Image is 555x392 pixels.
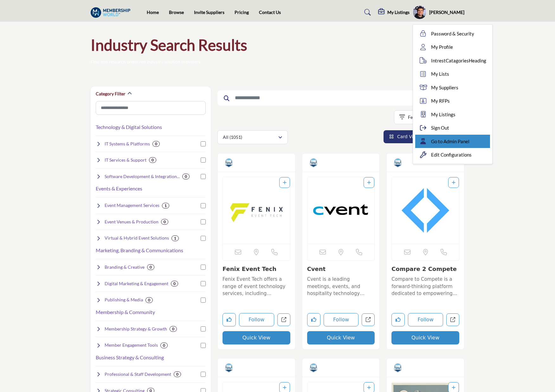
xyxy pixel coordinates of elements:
b: 0 [163,343,165,348]
h3: Fenix Event Tech [223,266,290,273]
input: Select Professional & Staff Development checkbox [201,372,206,377]
b: 0 [176,372,178,376]
input: Select IT Services & Support checkbox [201,157,206,163]
button: Marketing, Branding & Communications [96,247,183,254]
a: Password & Security [415,27,490,41]
b: 1 [165,203,167,208]
b: 1 [174,236,176,241]
img: Site Logo [91,7,133,18]
div: 1 Results For Event Management Services [162,203,169,209]
input: Select Digital Marketing & Engagement checkbox [201,281,206,286]
div: My Listings [378,9,410,16]
span: Password & Security [431,30,474,37]
a: Home [147,10,159,15]
img: Vetted Partners Badge Icon [393,363,403,373]
div: 0 Results For Member Engagement Tools [160,343,168,348]
span: Sign Out [431,124,449,132]
b: 0 [148,298,150,302]
button: All (1051) [217,130,288,144]
b: 0 [155,142,157,146]
button: Follow [239,313,274,326]
img: Vetted Partners Badge Icon [309,158,318,168]
h1: Industry Search Results [91,35,247,55]
input: Select Member Engagement Tools checkbox [201,343,206,348]
h3: Membership & Community [96,308,155,316]
p: Find and research preferred industry solution providers [91,59,200,65]
button: Events & Experiences [96,185,142,192]
a: Fenix Event Tech offers a range of event technology services, including registration, check-in, b... [223,274,290,297]
a: Compare 2 Compete [391,266,457,272]
h3: Compare 2 Compete [391,266,459,273]
h4: Member Engagement Tools : Technology and platforms to connect members. [105,342,158,348]
img: Fenix Event Tech [223,177,290,244]
h5: [PERSON_NAME] [429,9,464,16]
input: Select IT Systems & Platforms checkbox [201,141,206,146]
a: My Suppliers [415,81,490,94]
span: IntrestCatagoriesHeading [431,57,486,64]
a: Add To List [452,385,455,390]
a: My Listings [415,108,490,121]
a: IntrestCatagoriesHeading [415,54,490,67]
span: My Suppliers [431,84,458,91]
h3: Business Strategy & Consulting [96,354,164,361]
span: Card View [397,134,419,139]
h3: Cvent [307,266,375,273]
a: Add To List [367,385,371,390]
img: Vetted Partners Badge Icon [393,158,403,168]
h4: Branding & Creative : Visual identity, design, and multimedia. [105,264,145,270]
b: 0 [173,281,176,286]
h4: Event Management Services : Planning, logistics, and event registration. [105,202,159,209]
a: Add To List [452,180,455,185]
a: Fenix Event Tech [223,266,276,272]
button: Quick View [223,331,290,344]
p: Featured [408,114,426,120]
div: 0 Results For Branding & Creative [147,264,154,270]
a: Cvent is a leading meetings, events, and hospitality technology provider with 4,800+ employees an... [307,274,375,297]
a: Invite Suppliers [194,10,224,15]
button: Show hide supplier dropdown [413,5,427,19]
span: My RFPs [431,97,450,105]
a: Open fenix-event-tech in new tab [277,313,290,326]
h4: Event Venues & Production : Physical spaces and production services for live events. [105,219,158,225]
b: 0 [164,220,166,224]
input: Select Event Venues & Production checkbox [201,219,206,224]
div: 0 Results For Professional & Staff Development [174,371,181,377]
h4: Publishing & Media : Content creation, publishing, and advertising. [105,297,143,303]
p: Fenix Event Tech offers a range of event technology services, including registration, check-in, b... [223,276,290,297]
input: Select Publishing & Media checkbox [201,298,206,303]
input: Select Event Management Services checkbox [201,203,206,208]
div: 0 Results For IT Systems & Platforms [152,141,160,147]
a: View Card [389,134,420,139]
h4: Professional & Staff Development : Training, coaching, and leadership programs. [105,371,171,377]
input: Select Software Development & Integration checkbox [201,174,206,179]
button: Quick View [307,331,375,344]
h5: My Listings [387,10,410,15]
div: 0 Results For Publishing & Media [145,297,153,303]
a: Add To List [283,180,287,185]
a: Add To List [367,180,371,185]
button: Follow [324,313,359,326]
span: My Listings [431,111,455,118]
p: Cvent is a leading meetings, events, and hospitality technology provider with 4,800+ employees an... [307,276,375,297]
a: My RFPs [415,94,490,108]
button: Like listing [223,313,236,326]
h2: Category Filter [96,91,126,97]
a: Cvent [307,266,326,272]
h4: IT Services & Support : Ongoing technology support, hosting, and security. [105,157,146,163]
p: All (1051) [223,134,242,140]
h4: Digital Marketing & Engagement : Campaigns, email marketing, and digital strategies. [105,280,168,287]
h3: Technology & Digital Solutions [96,123,162,131]
h4: Software Development & Integration : Custom software builds and system integrations. [105,173,180,180]
b: 0 [150,265,152,269]
div: 0 Results For Event Venues & Production [161,219,168,225]
div: 1 Results For Virtual & Hybrid Event Solutions [171,235,179,241]
img: Vetted Partners Badge Icon [224,363,234,373]
input: Select Branding & Creative checkbox [201,265,206,270]
a: Open Listing in new tab [223,177,290,244]
a: Open Listing in new tab [307,177,375,244]
span: My Lists [431,70,449,78]
input: Select Membership Strategy & Growth checkbox [201,326,206,331]
input: Select Virtual & Hybrid Event Solutions checkbox [201,236,206,241]
a: Search [358,7,375,17]
a: Open cvent in new tab [362,313,375,326]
